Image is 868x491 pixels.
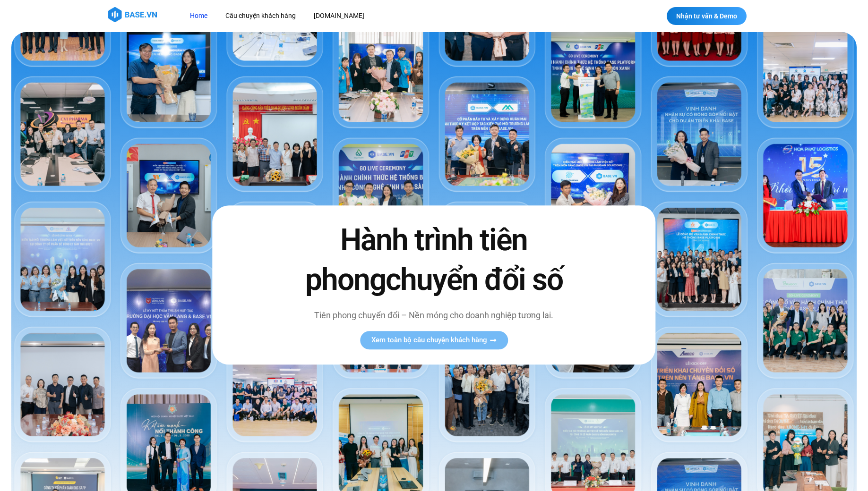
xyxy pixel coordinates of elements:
[285,309,583,322] p: Tiên phong chuyển đổi – Nền móng cho doanh nghiệp tương lai.
[371,337,487,344] span: Xem toàn bộ câu chuyện khách hàng
[676,13,737,19] span: Nhận tư vấn & Demo
[183,7,215,25] a: Home
[667,7,747,25] a: Nhận tư vấn & Demo
[307,7,371,25] a: [DOMAIN_NAME]
[386,262,563,297] span: chuyển đổi số
[285,221,583,299] h2: Hành trình tiên phong
[360,331,508,349] a: Xem toàn bộ câu chuyện khách hàng
[183,7,509,25] nav: Menu
[218,7,303,25] a: Câu chuyện khách hàng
